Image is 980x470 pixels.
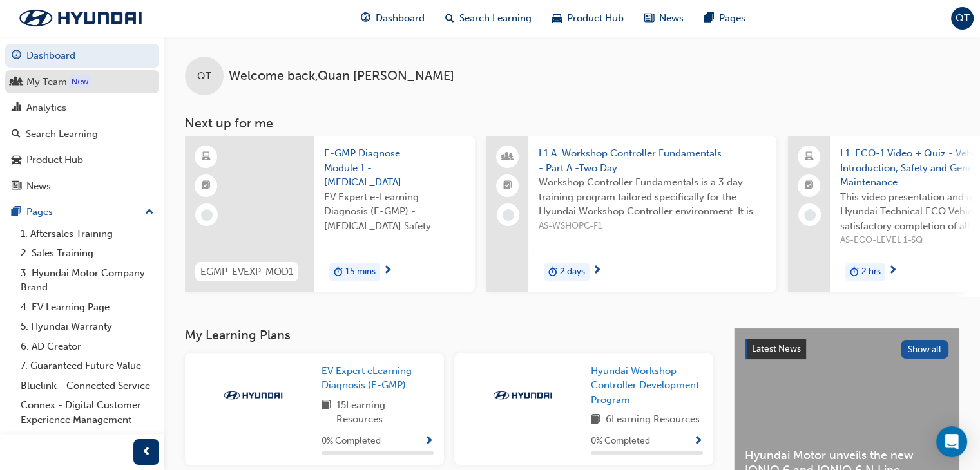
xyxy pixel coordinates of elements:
a: 1. Aftersales Training [15,224,159,244]
div: Open Intercom Messenger [936,426,967,457]
div: News [26,179,51,194]
span: E-GMP Diagnose Module 1 - [MEDICAL_DATA] Safety [324,146,465,190]
span: learningRecordVerb_NONE-icon [503,209,514,221]
a: Search Learning [5,122,159,146]
img: Trak [218,389,289,402]
span: Search Learning [459,11,532,26]
a: 2. Sales Training [15,243,159,263]
span: next-icon [888,265,898,277]
span: 15 Learning Resources [336,398,434,427]
div: Pages [26,205,53,220]
span: search-icon [12,129,21,140]
span: EV Expert e-Learning Diagnosis (E-GMP) - [MEDICAL_DATA] Safety. [324,190,465,234]
span: Show Progress [424,436,434,447]
span: guage-icon [12,50,21,62]
a: Dashboard [5,44,159,68]
button: Show Progress [693,433,703,449]
div: Product Hub [26,153,83,167]
span: car-icon [12,155,21,166]
span: 2 hrs [861,265,881,279]
span: 0 % Completed [591,434,650,449]
a: Product Hub [5,148,159,172]
span: Pages [719,11,745,26]
a: Analytics [5,96,159,120]
a: EV Expert eLearning Diagnosis (E-GMP) [322,364,434,393]
a: My Team [5,70,159,94]
span: next-icon [592,265,602,277]
span: book-icon [322,398,331,427]
h3: Next up for me [164,116,980,131]
span: news-icon [12,181,21,193]
span: Latest News [752,343,801,354]
button: DashboardMy TeamAnalyticsSearch LearningProduct HubNews [5,41,159,200]
a: 4. EV Learning Page [15,297,159,317]
span: 15 mins [345,265,376,279]
a: 6. AD Creator [15,337,159,357]
button: Show all [901,340,949,359]
a: Bluelink - Connected Service [15,376,159,396]
span: EV Expert eLearning Diagnosis (E-GMP) [322,365,412,391]
span: Workshop Controller Fundamentals is a 3 day training program tailored specifically for the Hyunda... [539,175,766,219]
span: pages-icon [12,207,21,218]
img: Trak [6,5,155,32]
a: EGMP-EVEXP-MOD1E-GMP Diagnose Module 1 - [MEDICAL_DATA] SafetyEV Expert e-Learning Diagnosis (E-G... [185,136,475,292]
h3: My Learning Plans [185,328,713,343]
div: Analytics [26,100,66,115]
span: Hyundai Workshop Controller Development Program [591,365,699,406]
span: L1 A. Workshop Controller Fundamentals - Part A -Two Day [539,146,766,175]
span: Dashboard [376,11,425,26]
span: AS-WSHOPC-F1 [539,219,766,234]
span: Welcome back , Quan [PERSON_NAME] [229,69,454,84]
span: pages-icon [704,10,714,26]
span: search-icon [445,10,454,26]
span: duration-icon [548,264,557,281]
button: Show Progress [424,433,434,449]
span: duration-icon [334,264,343,281]
span: QT [197,69,211,84]
a: News [5,174,159,198]
a: car-iconProduct Hub [542,5,634,32]
a: HyTRAK FAQ's - User Guide [15,429,159,449]
span: duration-icon [850,264,859,281]
span: QT [956,11,970,26]
img: Trak [487,389,558,402]
a: guage-iconDashboard [351,5,435,32]
a: Latest NewsShow all [745,339,948,359]
button: QT [951,7,974,30]
span: EGMP-EVEXP-MOD1 [200,265,293,279]
div: Tooltip anchor [69,75,91,88]
span: 0 % Completed [322,434,381,449]
span: car-icon [552,10,562,26]
span: learningRecordVerb_NONE-icon [804,209,816,221]
span: 6 Learning Resources [606,412,700,428]
span: Show Progress [693,436,703,447]
a: pages-iconPages [694,5,756,32]
a: 3. Hyundai Motor Company Brand [15,263,159,297]
span: learningResourceType_ELEARNING-icon [202,149,211,165]
a: 5. Hyundai Warranty [15,317,159,337]
span: booktick-icon [202,178,211,194]
a: 7. Guaranteed Future Value [15,356,159,376]
a: news-iconNews [634,5,694,32]
span: chart-icon [12,102,21,114]
span: Product Hub [567,11,624,26]
span: 2 days [560,265,585,279]
a: Hyundai Workshop Controller Development Program [591,364,703,408]
div: Search Learning [26,127,98,142]
span: prev-icon [142,444,151,460]
button: Pages [5,200,159,224]
span: book-icon [591,412,600,428]
span: News [659,11,684,26]
div: My Team [26,75,67,89]
a: L1 A. Workshop Controller Fundamentals - Part A -Two DayWorkshop Controller Fundamentals is a 3 d... [486,136,776,292]
a: Connex - Digital Customer Experience Management [15,395,159,429]
span: booktick-icon [805,178,814,194]
span: learningRecordVerb_NONE-icon [201,209,213,221]
span: laptop-icon [805,149,814,165]
span: news-icon [644,10,654,26]
a: search-iconSearch Learning [435,5,542,32]
span: people-icon [12,77,21,88]
span: people-icon [503,149,512,165]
